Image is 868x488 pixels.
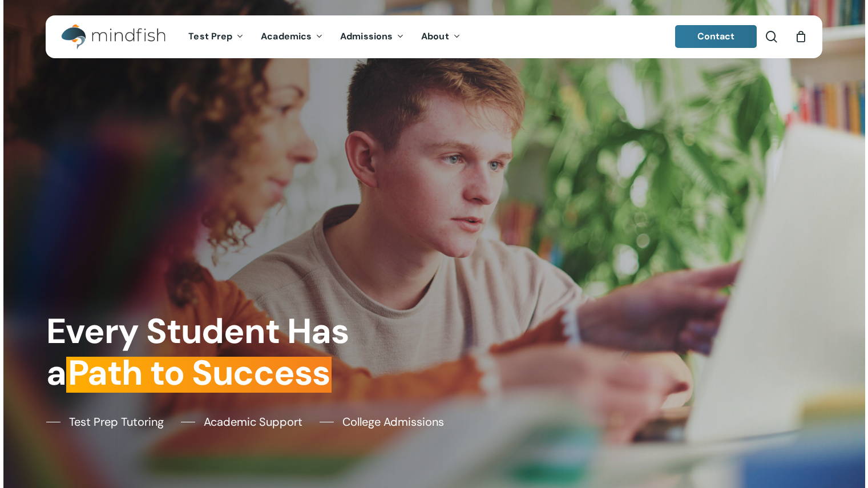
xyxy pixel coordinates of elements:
[46,15,822,58] header: Main Menu
[188,30,232,42] span: Test Prep
[66,350,332,396] em: Path to Success
[421,30,449,42] span: About
[204,413,302,430] span: Academic Support
[794,30,807,43] a: Cart
[340,30,393,42] span: Admissions
[320,413,444,430] a: College Admissions
[69,413,164,430] span: Test Prep Tutoring
[697,30,735,42] span: Contact
[180,15,469,58] nav: Main Menu
[46,310,426,394] h1: Every Student Has a
[252,32,332,42] a: Academics
[261,30,312,42] span: Academics
[332,32,413,42] a: Admissions
[413,32,469,42] a: About
[181,413,302,430] a: Academic Support
[46,413,164,430] a: Test Prep Tutoring
[675,25,757,48] a: Contact
[180,32,252,42] a: Test Prep
[342,413,444,430] span: College Admissions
